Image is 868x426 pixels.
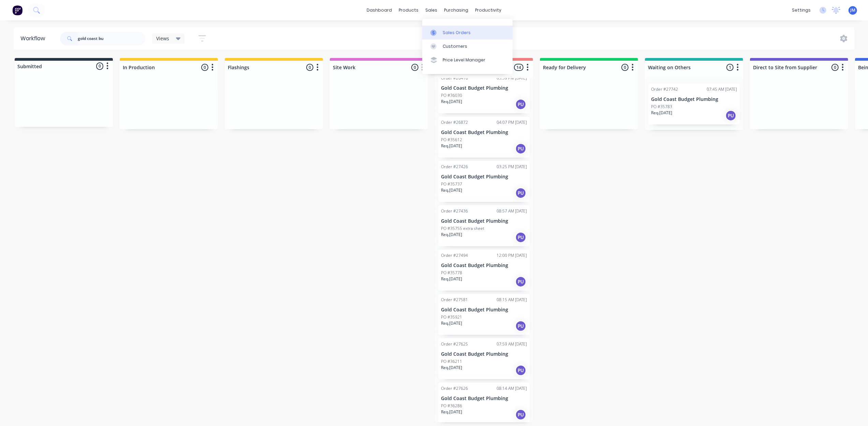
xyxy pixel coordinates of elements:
[441,314,462,320] p: PO #35921
[438,161,530,202] div: Order #2742603:25 PM [DATE]Gold Coast Budget PlumbingPO #35737Req.[DATE]PU
[441,99,462,105] p: Req. [DATE]
[441,181,462,187] p: PO #35737
[441,351,527,357] p: Gold Coast Budget Plumbing
[441,119,468,126] div: Order #26872
[515,365,526,376] div: PU
[441,187,462,193] p: Req. [DATE]
[497,208,527,214] div: 08:57 AM [DATE]
[441,232,462,238] p: Req. [DATE]
[438,294,530,335] div: Order #2758108:15 AM [DATE]Gold Coast Budget PlumbingPO #35921Req.[DATE]PU
[441,218,527,224] p: Gold Coast Budget Plumbing
[422,40,513,53] a: Customers
[443,57,485,63] div: Price Level Manager
[438,383,530,424] div: Order #2762608:14 AM [DATE]Gold Coast Budget PlumbingPO #36286Req.[DATE]PU
[725,110,736,121] div: PU
[78,32,145,45] input: Search for orders...
[438,250,530,291] div: Order #2749412:00 PM [DATE]Gold Coast Budget PlumbingPO #35778Req.[DATE]PU
[441,208,468,214] div: Order #27436
[20,34,48,43] div: Workflow
[12,5,23,15] img: Factory
[707,86,737,92] div: 07:45 AM [DATE]
[438,72,530,113] div: Order #2641603:39 PM [DATE]Gold Coast Budget PlumbingPO #36030Req.[DATE]PU
[497,385,527,392] div: 08:14 AM [DATE]
[441,85,527,91] p: Gold Coast Budget Plumbing
[441,130,527,135] p: Gold Coast Budget Plumbing
[441,396,527,401] p: Gold Coast Budget Plumbing
[441,174,527,180] p: Gold Coast Budget Plumbing
[515,232,526,243] div: PU
[438,117,530,158] div: Order #2687204:07 PM [DATE]Gold Coast Budget PlumbingPO #35612Req.[DATE]PU
[515,143,526,154] div: PU
[497,297,527,303] div: 08:15 AM [DATE]
[441,358,462,365] p: PO #36211
[443,30,471,36] div: Sales Orders
[651,97,737,102] p: Gold Coast Budget Plumbing
[441,307,527,313] p: Gold Coast Budget Plumbing
[441,164,468,170] div: Order #27426
[441,385,468,392] div: Order #27626
[515,321,526,332] div: PU
[648,84,740,124] div: Order #2774207:45 AM [DATE]Gold Coast Budget PlumbingPO #35783Req.[DATE]PU
[441,225,484,232] p: PO #35755 extra sheet
[497,119,527,126] div: 04:07 PM [DATE]
[441,276,462,282] p: Req. [DATE]
[156,35,169,42] span: Views
[651,104,672,110] p: PO #35783
[422,53,513,67] a: Price Level Manager
[651,110,672,116] p: Req. [DATE]
[441,297,468,303] div: Order #27581
[422,5,441,15] div: sales
[497,164,527,170] div: 03:25 PM [DATE]
[515,409,526,420] div: PU
[443,43,467,49] div: Customers
[515,99,526,110] div: PU
[441,137,462,143] p: PO #35612
[497,75,527,81] div: 03:39 PM [DATE]
[363,5,395,15] a: dashboard
[441,409,462,415] p: Req. [DATE]
[438,338,530,379] div: Order #2762507:59 AM [DATE]Gold Coast Budget PlumbingPO #36211Req.[DATE]PU
[441,92,462,99] p: PO #36030
[441,5,472,15] div: purchasing
[497,341,527,347] div: 07:59 AM [DATE]
[441,270,462,276] p: PO #35778
[441,143,462,149] p: Req. [DATE]
[441,252,468,259] div: Order #27494
[441,75,468,81] div: Order #26416
[441,320,462,326] p: Req. [DATE]
[497,252,527,259] div: 12:00 PM [DATE]
[438,205,530,246] div: Order #2743608:57 AM [DATE]Gold Coast Budget PlumbingPO #35755 extra sheetReq.[DATE]PU
[441,403,462,409] p: PO #36286
[441,341,468,347] div: Order #27625
[472,5,505,15] div: productivity
[850,7,855,13] span: JM
[441,365,462,371] p: Req. [DATE]
[441,263,527,268] p: Gold Coast Budget Plumbing
[515,276,526,287] div: PU
[395,5,422,15] div: products
[651,86,678,92] div: Order #27742
[789,5,814,15] div: settings
[515,188,526,199] div: PU
[422,26,513,39] a: Sales Orders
